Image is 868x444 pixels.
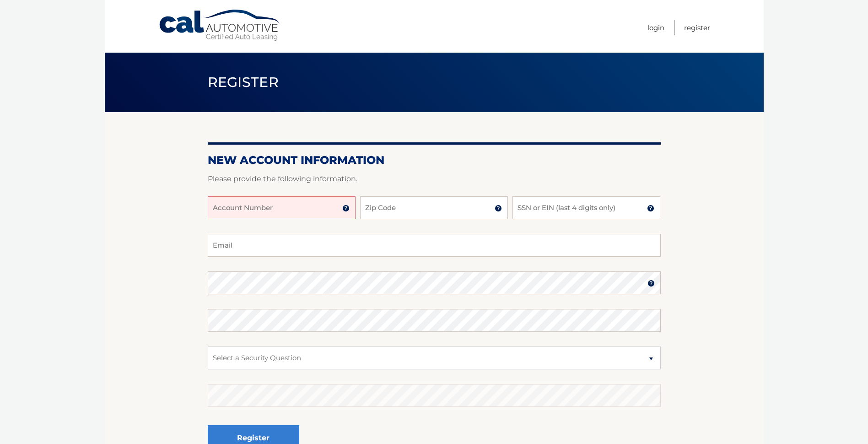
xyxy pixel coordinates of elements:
a: Register [684,20,710,35]
img: tooltip.svg [342,205,350,212]
span: Register [208,74,279,91]
a: Cal Automotive [158,9,282,42]
a: Login [647,20,664,35]
img: tooltip.svg [495,205,502,212]
input: Zip Code [360,196,508,219]
p: Please provide the following information. [208,173,661,185]
h2: New Account Information [208,153,661,167]
input: SSN or EIN (last 4 digits only) [512,196,660,219]
img: tooltip.svg [647,280,655,287]
input: Email [208,234,661,257]
img: tooltip.svg [647,205,654,212]
input: Account Number [208,196,356,219]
